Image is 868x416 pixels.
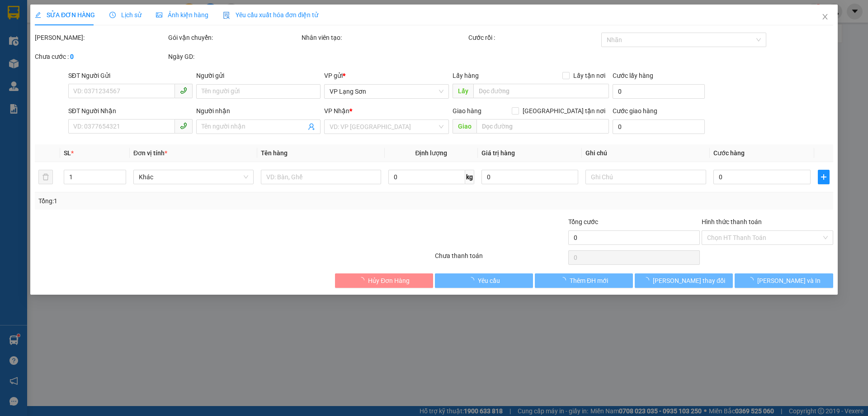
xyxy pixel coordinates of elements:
div: SĐT Người Nhận [68,106,193,116]
span: VP Lạng Sơn [330,85,443,98]
span: loading [747,277,757,283]
div: SĐT Người Gửi [68,71,193,81]
input: Dọc đường [473,84,609,98]
label: Hình thức thanh toán [702,218,762,225]
span: Thêm ĐH mới [570,276,608,286]
span: Lấy [453,84,473,98]
button: Yêu cầu [435,273,533,288]
div: Nhân viên tạo: [302,33,467,43]
input: Cước giao hàng [613,120,705,134]
div: Cước rồi : [468,33,600,43]
span: SL [64,149,71,157]
span: Yêu cầu [478,276,500,286]
span: kg [465,170,474,184]
span: close [821,13,829,20]
span: SỬA ĐƠN HÀNG [35,11,95,19]
span: [PERSON_NAME] thay đổi [653,276,725,286]
span: loading [643,277,653,283]
img: icon [223,12,230,19]
span: Ảnh kiện hàng [156,11,208,19]
span: [PERSON_NAME] và In [757,276,821,286]
span: Cước hàng [713,149,745,157]
span: plus [818,173,829,181]
span: clock-circle [109,12,116,18]
div: Gói vận chuyển: [168,33,300,43]
span: Định lượng [415,149,448,157]
span: user-add [308,123,316,130]
span: VP Nhận [325,107,350,115]
span: loading [560,277,570,283]
div: Chưa cước : [35,52,166,62]
button: plus [818,170,830,184]
button: [PERSON_NAME] thay đổi [635,273,733,288]
b: 0 [70,53,74,60]
label: Cước giao hàng [613,107,657,115]
span: phone [180,122,187,129]
span: Giao hàng [453,107,481,115]
th: Ghi chú [582,144,710,162]
span: Tên hàng [261,149,288,157]
button: delete [38,170,53,184]
button: Thêm ĐH mới [535,273,633,288]
span: Khác [139,170,248,184]
input: VD: Bàn, Ghế [261,170,381,184]
div: Ngày GD: [168,52,300,62]
button: Hủy Đơn Hàng [335,273,433,288]
div: Chưa thanh toán [434,251,567,267]
span: picture [156,12,162,18]
div: Tổng: 1 [38,196,335,206]
input: Cước lấy hàng [613,84,705,99]
label: Cước lấy hàng [613,72,653,79]
button: [PERSON_NAME] và In [735,273,833,288]
button: Close [812,5,838,30]
span: Lịch sử [109,11,142,19]
span: Tổng cước [568,218,598,225]
span: phone [180,87,187,94]
input: Dọc đường [476,119,609,134]
div: [PERSON_NAME]: [35,33,166,43]
span: loading [468,277,478,283]
span: Hủy Đơn Hàng [368,276,410,286]
span: Lấy tận nơi [570,71,609,81]
span: edit [35,12,41,18]
span: Giao [453,119,476,134]
span: Giá trị hàng [481,149,515,157]
div: Người gửi [196,71,321,81]
span: Lấy hàng [453,72,479,79]
span: Đơn vị tính [133,149,167,157]
div: Người nhận [196,106,321,116]
div: VP gửi [325,71,449,81]
span: [GEOGRAPHIC_DATA] tận nơi [519,106,609,116]
span: Yêu cầu xuất hóa đơn điện tử [223,11,318,19]
input: Ghi Chú [586,170,706,184]
span: loading [358,277,368,283]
